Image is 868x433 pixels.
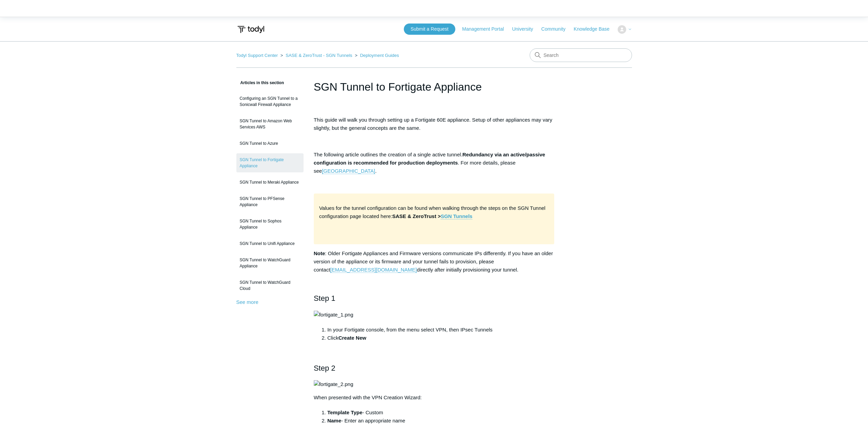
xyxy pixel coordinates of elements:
a: Submit a Request [404,24,455,35]
a: [GEOGRAPHIC_DATA] [322,168,375,174]
li: Deployment Guides [353,53,399,58]
li: - Enter an appropriate name [327,417,555,425]
h2: Step 1 [314,292,555,304]
a: Management Portal [462,26,511,33]
img: Todyl Support Center Help Center home page [236,23,265,36]
li: Todyl Support Center [236,53,279,58]
li: SASE & ZeroTrust - SGN Tunnels [279,53,353,58]
span: Articles in this section [236,80,284,85]
strong: Create New [338,335,366,341]
a: Knowledge Base [574,26,616,33]
h2: Step 2 [314,362,555,374]
a: SGN Tunnel to WatchGuard Appliance [236,253,304,273]
strong: Name [327,418,341,423]
a: SGN Tunnel to Meraki Appliance [236,176,304,189]
p: Values for the tunnel configuration can be found when walking through the steps on the SGN Tunnel... [319,204,549,220]
img: fortigate_2.png [314,380,353,388]
input: Search [530,48,632,62]
strong: SASE & ZeroTrust > [392,213,472,219]
a: University [512,26,540,33]
p: When presented with the VPN Creation Wizard: [314,393,555,402]
a: [EMAIL_ADDRESS][DOMAIN_NAME] [330,267,417,273]
strong: Note [314,250,325,256]
a: Todyl Support Center [236,53,278,58]
a: Deployment Guides [360,53,399,58]
a: SGN Tunnel to PFSense Appliance [236,192,304,211]
a: Configuring an SGN Tunnel to a Sonicwall Firewall Appliance [236,92,304,111]
a: Community [541,26,572,33]
li: - Custom [327,408,555,417]
a: SGN Tunnel to Unifi Appliance [236,237,304,250]
a: SASE & ZeroTrust - SGN Tunnels [285,53,352,58]
a: SGN Tunnels [441,213,472,219]
a: See more [236,299,259,305]
strong: Template Type [327,409,363,415]
p: : Older Fortigate Appliances and Firmware versions communicate IPs differently. If you have an ol... [314,249,555,274]
img: fortigate_1.png [314,311,353,319]
li: Click [327,334,555,342]
h1: SGN Tunnel to Fortigate Appliance [314,79,555,95]
a: SGN Tunnel to Amazon Web Services AWS [236,114,304,134]
a: SGN Tunnel to Fortigate Appliance [236,153,304,172]
li: In your Fortigate console, from the menu select VPN, then IPsec Tunnels [327,326,555,334]
a: SGN Tunnel to Azure [236,137,304,150]
a: SGN Tunnel to WatchGuard Cloud [236,276,304,295]
p: This guide will walk you through setting up a Fortigate 60E appliance. Setup of other appliances ... [314,116,555,132]
a: SGN Tunnel to Sophos Appliance [236,215,304,234]
p: The following article outlines the creation of a single active tunnel. . For more details, please... [314,151,555,175]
